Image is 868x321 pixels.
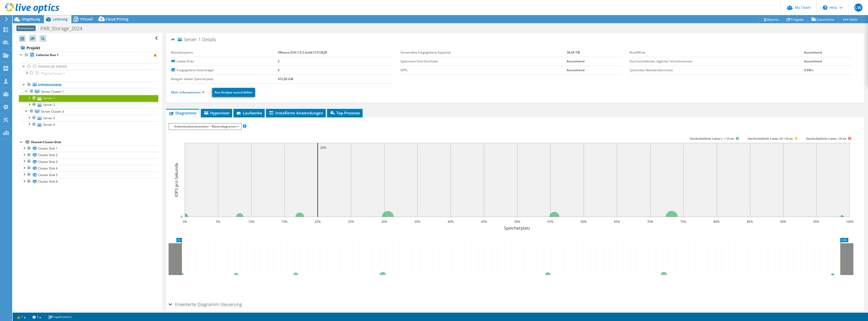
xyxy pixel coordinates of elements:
text: 0% [183,219,187,224]
a: Hypervisoren [19,82,158,88]
a: Server 2 [19,102,158,108]
b: 38,66 TiB [567,50,580,55]
a: Freigabe [783,15,808,23]
span: Server Cluster 3 [41,109,64,114]
a: Physical Server 1 [19,70,158,77]
b: Ausstehend [567,68,584,72]
text: 60% [581,219,587,224]
label: Verwendete freigegebene Kapazität [400,50,567,55]
label: Spitzenlast Netzwerkdurchsatz [630,68,804,73]
a: Mehr [838,15,862,23]
text: 90% [780,219,786,224]
a: Exportieren [807,15,838,23]
a: 3 [29,314,45,320]
text: 70% [647,219,653,224]
a: 1 [14,314,29,320]
label: Belegter lokaler Speicherplatz [171,77,278,82]
label: Durchschnittliches tägliches Schreibvolumen [630,59,804,64]
h2: Erweiterte Diagramm-Steuerung [169,299,242,309]
a: Mehr Informationen [171,90,205,94]
b: 0 KB/s [804,68,813,72]
b: 2 [278,59,280,63]
span: Hypervisor [203,110,230,115]
b: Ausstehend [804,59,822,63]
text: 50% [514,219,520,224]
span: Virtuell [80,17,93,21]
svg: \n [823,5,827,10]
label: Freigegebene Datenträger [171,68,278,73]
label: Read/Write [630,50,804,55]
a: Server 4 [19,121,158,128]
span: LW [854,4,862,12]
a: Projekt [19,44,158,52]
span: Umgebung [21,17,40,21]
span: Physical Server 1 [41,71,65,76]
text: 85% [747,219,753,224]
text: 30% [381,219,387,224]
b: 472,00 GiB [278,77,293,81]
text: 20% [315,219,321,224]
text: 75% [680,219,686,224]
text: 15% [281,219,287,224]
text: 0 [181,215,182,219]
div: Shared-Cluster-Disk [31,139,158,145]
text: 5% [216,219,220,224]
a: Server 1 [19,95,158,102]
b: Ausstehend [804,50,822,55]
text: Durchschnittliche Latenz >20 ms [806,137,847,140]
label: Lokale Disks [171,59,278,64]
span: Details [202,36,216,42]
span: Top-Prozesse [330,110,360,115]
span: Arbeitslastkonzentration – Blasendiagramm [172,124,238,130]
b: VMware ESXi 7.0.3 build-21313628 [278,50,327,55]
span: Server Cluster 1 [41,89,64,94]
label: Betriebssystem [171,50,278,55]
span: Installierte Anwendungen [268,110,323,115]
tspan: Durchschnittliche Latenz 10<=20 ms [748,137,793,140]
label: Spitzenlast Disk-Durchsatz [400,59,567,64]
text: 20% [320,145,326,150]
text: 65% [614,219,620,224]
b: Ausstehend [567,59,584,63]
b: 6 [278,68,280,72]
label: IOPS: [400,68,567,73]
span: Diagramme [169,110,197,115]
text: 100% [846,219,854,224]
a: Server Cluster 1 [19,88,158,95]
text: 45% [481,219,487,224]
a: Server 3 [19,115,158,121]
text: 25% [348,219,354,224]
text: 95% [813,219,819,224]
b: Collector Run 1 [36,53,59,57]
a: Cluster Disk 4 [19,165,158,171]
a: Cluster Disk 3 [19,158,158,165]
text: 80% [714,219,720,224]
span: Leistung [53,17,68,21]
text: 35% [414,219,420,224]
span: Laufwerke [236,110,262,115]
a: Cluster Disk 1 [19,145,158,152]
a: Aus Analyse ausschließen [212,88,255,97]
tspan: Durchschnittliche Latenz y <=10 ms [690,137,734,140]
span: Cloud Pricing [105,17,128,21]
text: 55% [547,219,553,224]
span: Anonymous [16,26,36,31]
text: Speicherplatz [504,225,530,231]
text: 40% [448,219,454,224]
a: Projektnotizen [44,314,75,320]
a: Cluster Disk 6 [19,178,158,185]
text: IOPS pro Sekunde [174,163,179,197]
a: Cluster Disk 5 [19,171,158,178]
a: Reports [759,15,783,23]
a: Cluster Disk 2 [19,152,158,158]
span: Server 1 [178,37,201,42]
text: 10% [248,219,254,224]
h1: PAR_Storage_2024 [38,26,90,31]
a: Collector Run 1 [19,52,158,58]
a: Physische Server [19,63,158,70]
a: Server Cluster 3 [19,108,158,115]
